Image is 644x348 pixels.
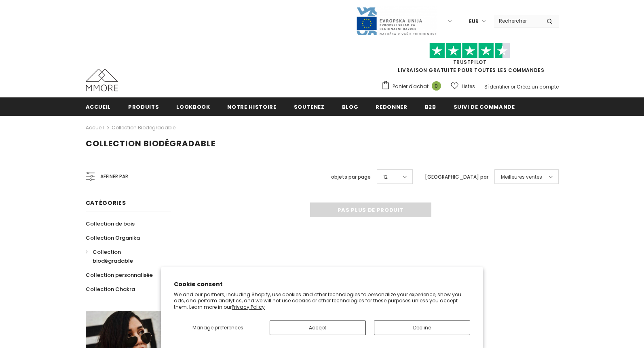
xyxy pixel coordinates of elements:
span: EUR [469,17,479,25]
span: Redonner [376,103,407,111]
a: Lookbook [176,97,210,116]
a: B2B [425,97,436,116]
a: Javni Razpis [356,17,437,24]
span: Collection Chakra [86,285,135,293]
img: Faites confiance aux étoiles pilotes [429,43,510,59]
span: or [511,83,515,90]
span: Manage preferences [192,324,243,331]
a: Collection Chakra [86,282,135,296]
span: Listes [462,82,475,91]
a: Notre histoire [227,97,276,116]
a: S'identifier [484,83,509,90]
a: Privacy Policy [232,304,265,310]
button: Decline [374,321,470,335]
a: Collection personnalisée [86,268,153,282]
a: Créez un compte [517,83,559,90]
span: Collection biodégradable [86,138,215,149]
img: Cas MMORE [86,69,118,91]
a: Collection de bois [86,217,135,231]
p: We and our partners, including Shopify, use cookies and other technologies to personalize your ex... [174,291,470,310]
a: Listes [451,79,475,93]
span: Collection Organika [86,234,140,242]
span: Meilleures ventes [501,173,542,181]
a: Collection biodégradable [112,124,175,131]
span: Catégories [86,199,126,207]
span: Suivi de commande [454,103,515,111]
span: Collection de bois [86,220,135,228]
span: Panier d'achat [393,82,429,91]
button: Accept [270,321,366,335]
span: Collection personnalisée [86,271,153,279]
span: 0 [432,81,441,91]
a: Produits [128,97,159,116]
a: Collection biodégradable [86,245,162,268]
span: Collection biodégradable [93,248,133,265]
a: soutenez [294,97,325,116]
label: objets par page [331,173,371,181]
label: [GEOGRAPHIC_DATA] par [425,173,488,181]
span: LIVRAISON GRATUITE POUR TOUTES LES COMMANDES [381,46,559,74]
span: Blog [342,103,359,111]
button: Manage preferences [174,321,262,335]
a: Accueil [86,97,111,116]
a: Redonner [376,97,407,116]
span: Notre histoire [227,103,276,111]
span: Accueil [86,103,111,111]
a: Collection Organika [86,231,140,245]
span: B2B [425,103,436,111]
a: Accueil [86,123,104,133]
a: Panier d'achat 0 [381,80,445,93]
span: Lookbook [176,103,210,111]
span: Affiner par [100,172,128,181]
span: soutenez [294,103,325,111]
h2: Cookie consent [174,280,470,289]
span: Produits [128,103,159,111]
span: 12 [383,173,388,181]
a: TrustPilot [453,59,487,65]
input: Search Site [494,15,541,27]
a: Blog [342,97,359,116]
img: Javni Razpis [356,6,437,36]
a: Suivi de commande [454,97,515,116]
